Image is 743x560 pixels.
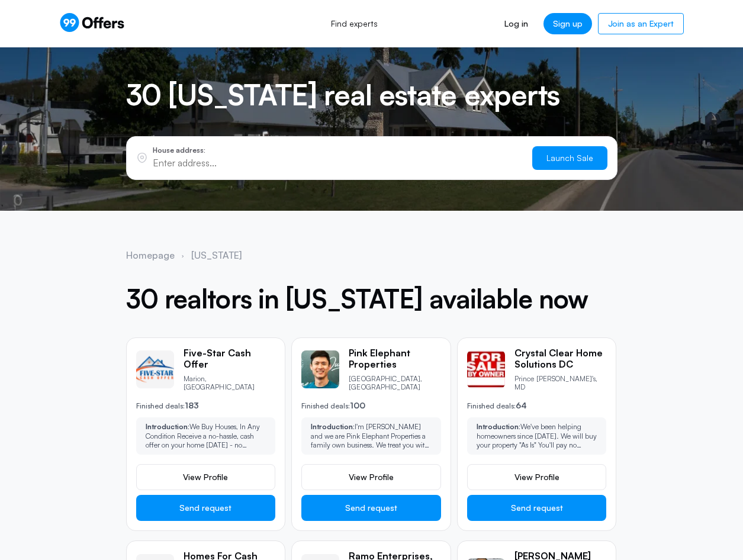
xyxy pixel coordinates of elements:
[495,13,537,34] a: Log in
[184,347,276,370] p: Five-Star Cash Offer
[516,400,527,410] span: 64
[146,422,189,431] strong: Introduction:
[185,400,199,410] span: 183
[318,11,391,37] a: Find experts
[153,147,523,154] p: House address:
[301,464,441,490] a: View Profile
[514,375,607,392] p: Prince [PERSON_NAME]'s, MD
[514,471,559,483] span: View Profile
[477,422,520,431] strong: Introduction:
[184,375,276,392] p: Marion, [GEOGRAPHIC_DATA]
[301,495,441,521] button: Send request
[136,495,276,521] button: Send request
[311,422,432,450] p: I'm [PERSON_NAME] and we are Pink Elephant Properties a family own business. We treat you with th...
[126,285,617,313] h2: 30 realtors in [US_STATE] available now
[598,13,684,34] a: Join as an Expert
[467,495,607,521] button: Send request
[301,401,441,410] p: Finished deals:
[136,401,276,410] p: Finished deals:
[532,146,607,170] button: Launch Sale
[543,13,592,34] a: Sign up
[126,250,175,260] span: Homepage
[153,156,523,169] input: Enter address...
[126,250,182,260] a: Homepage
[301,350,339,388] img: Phillip Thai
[146,422,266,450] p: We Buy Houses, In Any Condition Receive a no-hassle, cash offer on your home [DATE] - no Realtors...
[349,347,441,370] p: Pink elephant properties
[467,401,607,410] p: Finished deals:
[136,464,276,490] a: View Profile
[311,422,355,431] strong: Introduction:
[183,471,228,483] span: View Profile
[477,422,597,450] p: We've been helping homeowners since [DATE]. We will buy your property "As Is" You'll pay no commi...
[349,375,441,392] p: [GEOGRAPHIC_DATA], [GEOGRAPHIC_DATA]
[514,347,607,370] p: Crystal Clear Home Solutions DC
[350,400,365,410] span: 100
[467,464,607,490] a: View Profile
[349,471,394,483] span: View Profile
[467,350,505,388] img: Robyn Harper
[546,153,593,163] span: Launch Sale
[136,350,174,388] img: Jim Benson
[126,78,617,112] h1: 30 [US_STATE] real estate experts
